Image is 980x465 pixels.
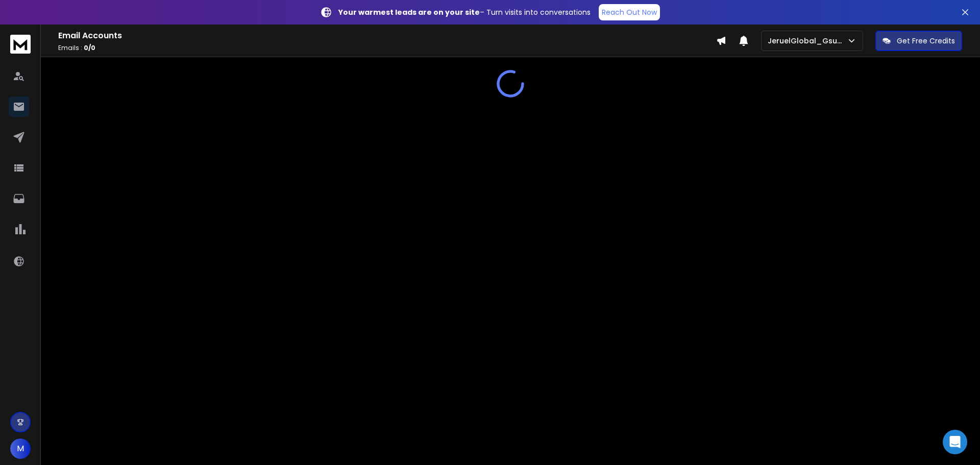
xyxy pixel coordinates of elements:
button: Get Free Credits [875,31,962,51]
button: M [10,438,31,459]
p: – Turn visits into conversations [338,7,591,17]
p: Reach Out Now [602,7,657,17]
p: Emails : [58,44,716,52]
img: logo [10,35,31,54]
a: Reach Out Now [599,4,660,20]
div: Open Intercom Messenger [943,430,967,454]
p: Get Free Credits [897,36,955,46]
p: JeruelGlobal_Gsuite [768,36,847,46]
strong: Your warmest leads are on your site [338,7,480,17]
span: 0 / 0 [84,43,95,52]
h1: Email Accounts [58,30,716,42]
